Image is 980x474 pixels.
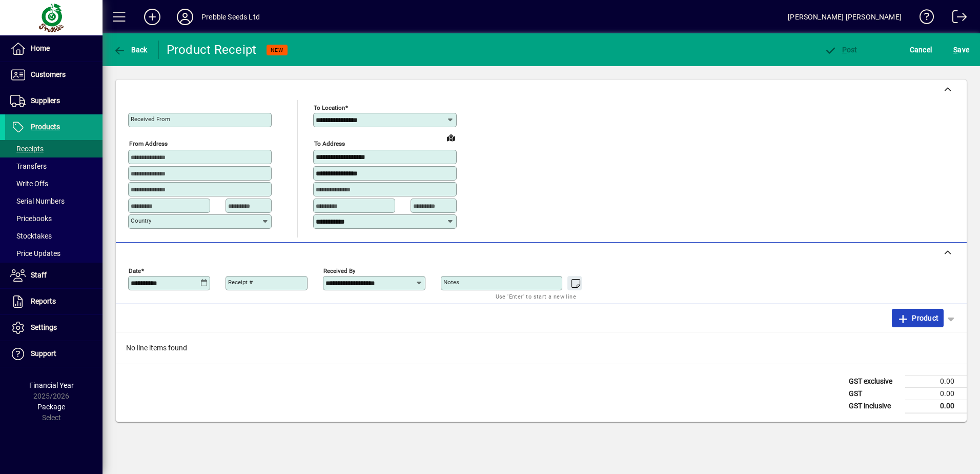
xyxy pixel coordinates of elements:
[5,157,103,175] a: Transfers
[844,400,905,412] td: GST inclusive
[111,41,150,59] button: Back
[945,2,967,35] a: Logout
[31,271,47,279] span: Staff
[5,245,103,262] a: Price Updates
[5,289,103,314] a: Reports
[10,249,60,258] span: Price Updates
[31,96,60,105] span: Suppliers
[31,297,56,305] span: Reports
[905,375,967,387] td: 0.00
[907,41,935,59] button: Cancel
[10,180,48,188] span: Write Offs
[10,214,52,223] span: Pricebooks
[228,279,253,286] mat-label: Receipt #
[822,41,860,59] button: Post
[31,70,66,78] span: Customers
[910,42,932,58] span: Cancel
[5,140,103,157] a: Receipts
[10,197,65,205] span: Serial Numbers
[5,88,103,114] a: Suppliers
[905,387,967,400] td: 0.00
[905,400,967,412] td: 0.00
[10,232,52,240] span: Stocktakes
[824,46,857,54] span: ost
[788,9,902,25] div: [PERSON_NAME] [PERSON_NAME]
[844,387,905,400] td: GST
[5,36,103,62] a: Home
[496,290,576,302] mat-hint: Use 'Enter' to start a new line
[113,46,148,54] span: Back
[31,44,50,52] span: Home
[271,47,283,53] span: NEW
[323,267,355,274] mat-label: Received by
[10,162,47,170] span: Transfers
[953,46,957,54] span: S
[953,42,969,58] span: ave
[5,227,103,245] a: Stocktakes
[892,309,944,327] button: Product
[103,41,159,59] app-page-header-button: Back
[5,210,103,227] a: Pricebooks
[169,8,201,26] button: Profile
[136,8,169,26] button: Add
[912,2,934,35] a: Knowledge Base
[131,217,151,224] mat-label: Country
[31,323,57,331] span: Settings
[116,332,967,364] div: No line items found
[844,375,905,387] td: GST exclusive
[5,62,103,88] a: Customers
[5,263,103,288] a: Staff
[131,115,170,123] mat-label: Received From
[10,145,44,153] span: Receipts
[167,42,257,58] div: Product Receipt
[897,310,938,326] span: Product
[314,104,345,111] mat-label: To location
[29,381,74,389] span: Financial Year
[5,175,103,192] a: Write Offs
[129,267,141,274] mat-label: Date
[443,279,459,286] mat-label: Notes
[5,341,103,367] a: Support
[201,9,260,25] div: Prebble Seeds Ltd
[31,349,56,358] span: Support
[5,315,103,341] a: Settings
[443,129,459,146] a: View on map
[31,123,60,131] span: Products
[37,403,65,411] span: Package
[842,46,847,54] span: P
[5,192,103,210] a: Serial Numbers
[951,41,972,59] button: Save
